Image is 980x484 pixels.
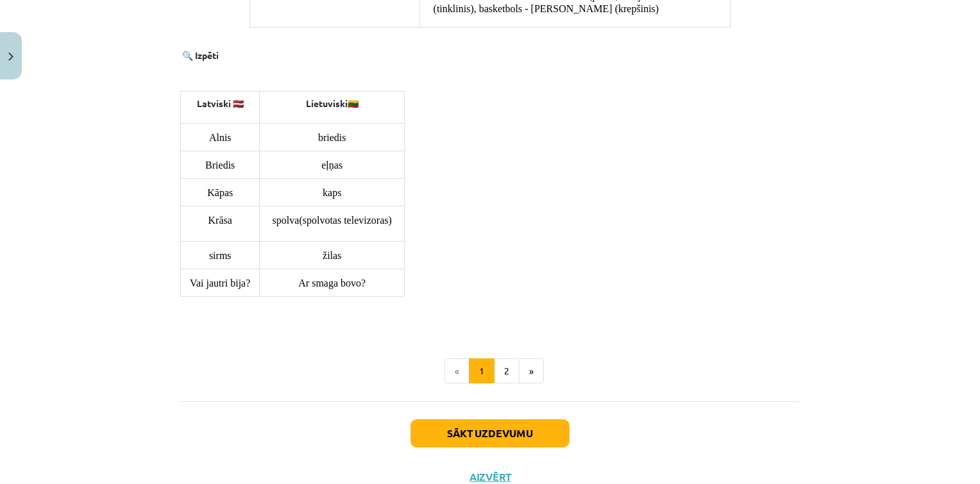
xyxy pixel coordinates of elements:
strong: 🔍 Izpēti [182,49,219,61]
span: žilas [323,250,341,261]
span: sirms [209,250,232,261]
strong: Lietuviski [306,97,348,109]
span: (spolvotas televizoras) [299,215,391,226]
span: Kāpas [207,187,233,198]
span: Vai jautri bija? [190,278,250,288]
span: Ar smaga bovo? [298,278,366,288]
span: Krāsa [208,215,232,226]
p: 🇱🇻 [186,97,254,110]
span: Alnis [209,132,232,143]
nav: Page navigation example [180,358,800,384]
button: Aizvērt [466,471,514,483]
button: 1 [469,358,494,384]
span: spolva [273,215,300,226]
span: briedis [318,132,346,143]
button: » [519,358,544,384]
button: Sākt uzdevumu [410,419,570,447]
p: 🇱🇹 [265,97,399,110]
strong: Latviski [197,97,231,109]
span: Briedis [205,160,235,171]
img: icon-close-lesson-0947bae3869378f0d4975bcd49f059093ad1ed9edebbc8119c70593378902aed.svg [8,53,13,61]
button: 2 [494,358,520,384]
span: eļņas [321,160,342,171]
span: kaps [323,187,341,198]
